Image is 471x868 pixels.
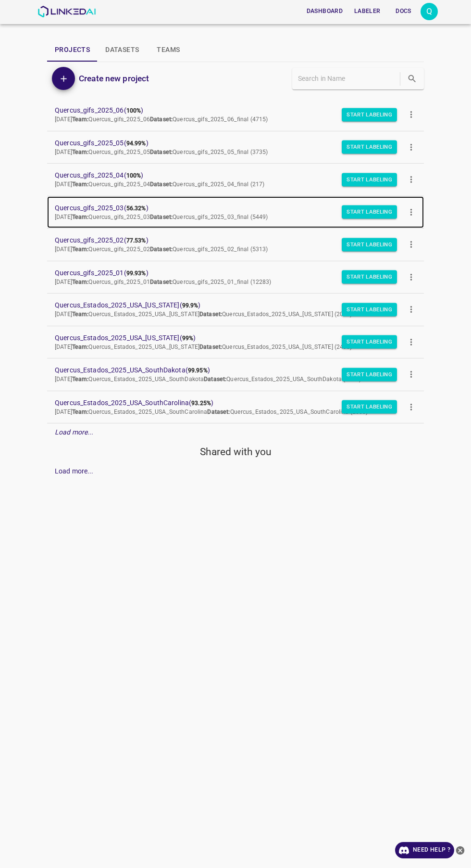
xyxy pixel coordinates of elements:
[342,238,397,251] button: Start Labeling
[301,1,348,21] a: Dashboard
[204,376,226,383] b: Dataset:
[79,72,149,85] h6: Create new project
[47,164,424,196] a: Quercus_gifs_2025_04(100%)[DATE]Team:Quercus_gifs_2025_04Dataset:Quercus_gifs_2025_04_final (217)
[47,261,424,294] a: Quercus_gifs_2025_01(99.93%)[DATE]Team:Quercus_gifs_2025_01Dataset:Quercus_gifs_2025_01_final (12...
[182,335,193,342] b: 99%
[55,105,401,115] span: Quercus_gifs_2025_06 ( )
[47,358,424,391] a: Quercus_Estados_2025_USA_SouthDakota(99.95%)[DATE]Team:Quercus_Estados_2025_USA_SouthDakotaDatase...
[72,149,89,155] b: Team:
[47,99,424,131] a: Quercus_gifs_2025_06(100%)[DATE]Team:Quercus_gifs_2025_06Dataset:Quercus_gifs_2025_06_final (4715)
[150,279,173,285] b: Dataset:
[150,149,173,155] b: Dataset:
[126,205,146,212] b: 56.32%
[400,169,422,191] button: more
[298,72,398,86] input: Search in Name
[400,266,422,288] button: more
[72,311,89,318] b: Team:
[342,335,397,349] button: Start Labeling
[199,311,222,318] b: Dataset:
[348,1,386,21] a: Labeler
[55,466,94,476] div: Load more...
[388,3,419,19] button: Docs
[75,72,149,85] a: Create new project
[402,69,422,89] button: search
[454,842,466,858] button: close-help
[47,38,98,62] button: Projects
[47,131,424,164] a: Quercus_gifs_2025_05(94.99%)[DATE]Team:Quercus_gifs_2025_05Dataset:Quercus_gifs_2025_05_final (3735)
[400,299,422,320] button: more
[55,365,401,375] span: Quercus_Estados_2025_USA_SouthDakota ( )
[400,201,422,223] button: more
[191,400,211,407] b: 93.25%
[72,214,89,220] b: Team:
[126,107,141,114] b: 100%
[126,270,146,277] b: 99.93%
[400,364,422,385] button: more
[342,140,397,154] button: Start Labeling
[421,3,438,20] button: Open settings
[386,1,421,21] a: Docs
[400,104,422,126] button: more
[55,344,352,350] span: [DATE] Quercus_Estados_2025_USA_[US_STATE] Quercus_Estados_2025_USA_[US_STATE] (2495)
[72,376,89,383] b: Team:
[342,270,397,284] button: Start Labeling
[126,140,146,147] b: 94.99%
[147,38,190,62] button: Teams
[421,3,438,20] div: Q
[150,116,173,123] b: Dataset:
[55,428,94,436] em: Load more...
[150,181,173,188] b: Dataset:
[55,116,268,123] span: [DATE] Quercus_gifs_2025_06 Quercus_gifs_2025_06_final (4715)
[47,391,424,423] a: Quercus_Estados_2025_USA_SouthCarolina(93.25%)[DATE]Team:Quercus_Estados_2025_USA_SouthCarolinaDa...
[55,333,401,343] span: Quercus_Estados_2025_USA_[US_STATE] ( )
[72,279,89,285] b: Team:
[47,326,424,358] a: Quercus_Estados_2025_USA_[US_STATE](99%)[DATE]Team:Quercus_Estados_2025_USA_[US_STATE]Dataset:Que...
[150,246,173,253] b: Dataset:
[55,203,401,213] span: Quercus_gifs_2025_03 ( )
[55,279,272,285] span: [DATE] Quercus_gifs_2025_01 Quercus_gifs_2025_01_final (12283)
[342,400,397,414] button: Start Labeling
[55,268,401,278] span: Quercus_gifs_2025_01 ( )
[55,398,401,408] span: Quercus_Estados_2025_USA_SouthCarolina ( )
[55,235,401,245] span: Quercus_gifs_2025_02 ( )
[37,6,96,17] img: LinkedAI
[55,149,268,155] span: [DATE] Quercus_gifs_2025_05 Quercus_gifs_2025_05_final (3735)
[342,205,397,219] button: Start Labeling
[72,181,89,188] b: Team:
[400,331,422,353] button: more
[126,172,141,179] b: 100%
[47,229,424,261] a: Quercus_gifs_2025_02(77.53%)[DATE]Team:Quercus_gifs_2025_02Dataset:Quercus_gifs_2025_02_final (5313)
[342,173,397,186] button: Start Labeling
[55,246,268,253] span: [DATE] Quercus_gifs_2025_02 Quercus_gifs_2025_02_final (5313)
[72,408,89,415] b: Team:
[126,237,146,244] b: 77.53%
[342,368,397,381] button: Start Labeling
[55,214,268,220] span: [DATE] Quercus_gifs_2025_03 Quercus_gifs_2025_03_final (5449)
[182,302,198,309] b: 99.9%
[47,294,424,326] a: Quercus_Estados_2025_USA_[US_STATE](99.9%)[DATE]Team:Quercus_Estados_2025_USA_[US_STATE]Dataset:Q...
[72,344,89,350] b: Team:
[55,408,368,415] span: [DATE] Quercus_Estados_2025_USA_SouthCarolina Quercus_Estados_2025_USA_SouthCarolina (2000)
[47,462,424,480] div: Load more...
[55,300,401,310] span: Quercus_Estados_2025_USA_[US_STATE] ( )
[342,108,397,121] button: Start Labeling
[395,842,454,858] a: Need Help ?
[98,38,147,62] button: Datasets
[342,303,397,316] button: Start Labeling
[350,3,384,19] button: Labeler
[47,445,424,459] h5: Shared with you
[55,138,401,148] span: Quercus_gifs_2025_05 ( )
[400,234,422,255] button: more
[72,246,89,253] b: Team:
[199,344,222,350] b: Dataset:
[400,396,422,418] button: more
[55,376,361,383] span: [DATE] Quercus_Estados_2025_USA_SouthDakota Quercus_Estados_2025_USA_SouthDakota (2000)
[52,67,75,90] button: Add
[72,116,89,123] b: Team:
[400,136,422,158] button: more
[150,214,173,220] b: Dataset:
[303,3,347,19] button: Dashboard
[55,311,352,318] span: [DATE] Quercus_Estados_2025_USA_[US_STATE] Quercus_Estados_2025_USA_[US_STATE] (2000)
[55,181,264,188] span: [DATE] Quercus_gifs_2025_04 Quercus_gifs_2025_04_final (217)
